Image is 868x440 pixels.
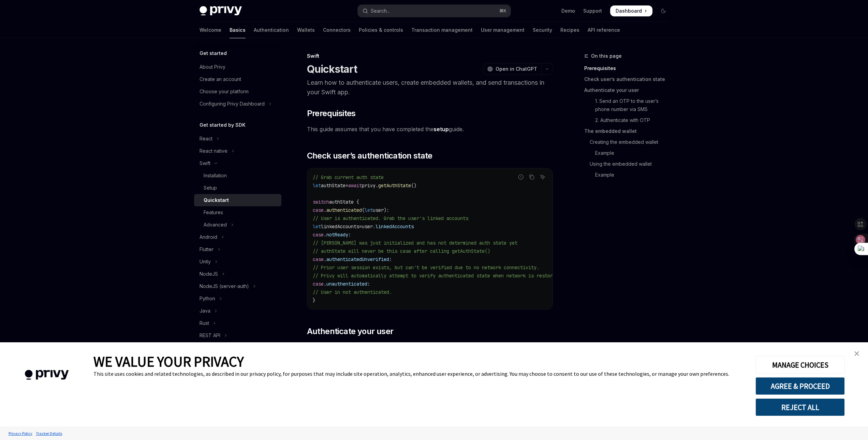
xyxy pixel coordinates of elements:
span: : [367,281,370,287]
span: switch [313,199,329,205]
span: = [359,223,362,230]
a: Create an account [194,73,281,85]
span: . [324,256,326,262]
a: Tracker Details [34,427,64,439]
button: REJECT ALL [755,398,845,416]
a: Example [584,148,674,159]
div: NodeJS [200,270,218,278]
img: close banner [854,351,859,356]
a: Support [583,8,602,14]
a: Choose your platform [194,85,281,98]
a: User management [481,22,525,38]
span: getAuthState [378,182,411,189]
div: React native [200,147,227,155]
button: Open in ChatGPT [483,63,541,75]
div: Swift [307,53,553,59]
a: Creating the embedded wallet [584,137,674,148]
button: Toggle Advanced section [194,219,281,231]
div: Advanced [204,221,227,229]
a: Recipes [560,22,579,38]
span: : [389,256,392,262]
a: About Privy [194,61,281,73]
span: This guide assumes that you have completed the guide. [307,124,553,134]
div: REST API [200,331,220,340]
div: Installation [204,171,227,180]
span: // Privy will automatically attempt to verify authenticated state when network is restored. [313,273,561,279]
div: Setup [204,184,217,192]
span: : [348,232,351,238]
span: . [324,232,326,238]
img: company logo [10,360,83,390]
a: Policies & controls [359,22,403,38]
button: Toggle Rust section [194,317,281,329]
span: notReady [326,232,348,238]
a: Connectors [323,22,351,38]
span: Open in ChatGPT [496,66,537,72]
a: setup [433,126,449,133]
span: // Grab current auth state [313,174,384,180]
a: The embedded wallet [584,126,674,137]
a: Features [194,206,281,219]
span: = [345,182,348,189]
button: Toggle React native section [194,145,281,157]
a: Quickstart [194,194,281,206]
a: Installation [194,169,281,182]
span: linkedAccounts [376,223,414,230]
span: linkedAccounts [321,223,359,230]
a: Check user’s authentication state [584,74,674,85]
div: About Privy [200,63,225,71]
span: // Prior user session exists, but can't be verified due to no network connectivity. [313,264,539,271]
a: Security [533,22,552,38]
span: let [313,182,321,189]
span: privy. [362,182,378,189]
button: Toggle NodeJS (server-auth) section [194,280,281,292]
button: Toggle Python section [194,292,281,305]
div: Java [200,307,210,315]
div: Android [200,233,217,241]
button: Ask AI [538,173,547,181]
h5: Get started by SDK [200,121,246,129]
button: Toggle Java section [194,305,281,317]
a: Dashboard [610,5,652,16]
span: . [324,207,326,213]
span: // User in not authenticated. [313,289,392,295]
span: Dashboard [616,8,642,14]
span: // authState will never be this case after calling getAuthState() [313,248,490,254]
span: WE VALUE YOUR PRIVACY [93,353,244,370]
span: case [313,232,324,238]
div: Choose your platform [200,87,249,96]
a: API reference [588,22,620,38]
div: This site uses cookies and related technologies, as described in our privacy policy, for purposes... [93,370,745,377]
div: Swift [200,159,210,167]
button: Toggle NodeJS section [194,268,281,280]
a: Demo [561,8,575,14]
span: let [365,207,373,213]
span: } [313,297,315,303]
button: Toggle Configuring Privy Dashboard section [194,98,281,110]
span: Check user’s authentication state [307,150,432,161]
span: authenticated [326,207,362,213]
span: Prerequisites [307,108,356,119]
a: Prerequisites [584,63,674,74]
a: Welcome [200,22,221,38]
div: NodeJS (server-auth) [200,282,249,290]
span: unauthenticated [326,281,367,287]
span: case [313,256,324,262]
button: Open search [358,5,511,17]
a: Authentication [254,22,289,38]
button: Toggle Android section [194,231,281,243]
span: // [PERSON_NAME] was just initialized and has not determined auth state yet [313,240,517,246]
p: Learn how to authenticate users, create embedded wallets, and send transactions in your Swift app. [307,78,553,97]
span: await [348,182,362,189]
button: AGREE & PROCEED [755,377,845,395]
span: On this page [591,52,622,60]
div: Python [200,294,215,303]
a: Example [584,169,674,180]
span: let [313,223,321,230]
div: Configuring Privy Dashboard [200,100,265,108]
div: Quickstart [204,196,229,204]
h1: Quickstart [307,63,357,75]
a: 1. Send an OTP to the user’s phone number via SMS [584,96,674,115]
button: Copy the contents from the code block [527,173,536,181]
span: // User is authenticated. Grab the user's linked accounts [313,215,468,221]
